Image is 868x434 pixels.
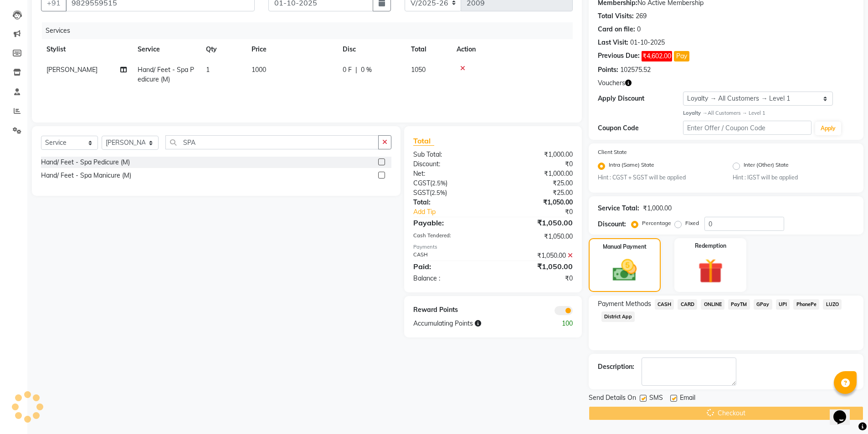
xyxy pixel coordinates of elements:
[413,189,430,197] span: SGST
[252,66,266,74] span: 1000
[413,179,430,187] span: CGST
[431,189,445,196] span: 2.5%
[630,38,665,47] div: 01-10-2025
[598,174,719,182] small: Hint : CGST + SGST will be applied
[493,150,580,159] div: ₹1,000.00
[493,159,580,169] div: ₹0
[493,217,580,228] div: ₹1,050.00
[601,311,635,322] span: District App
[793,299,819,310] span: PhonePe
[605,256,644,284] img: _cash.svg
[42,22,580,39] div: Services
[432,179,446,187] span: 2.5%
[620,65,651,75] div: 102575.52
[642,219,671,227] label: Percentage
[206,66,210,74] span: 1
[406,188,493,198] div: ( )
[815,122,841,135] button: Apply
[598,25,635,34] div: Card on file:
[46,66,98,74] span: [PERSON_NAME]
[728,299,750,310] span: PayTM
[536,319,580,328] div: 100
[701,299,724,310] span: ONLINE
[406,198,493,207] div: Total:
[598,220,626,229] div: Discount:
[406,150,493,159] div: Sub Total:
[406,217,493,228] div: Payable:
[655,299,674,310] span: CASH
[451,39,573,60] th: Action
[406,207,507,217] a: Add Tip
[165,135,379,149] input: Search or Scan
[406,319,536,328] div: Accumulating Points
[754,299,772,310] span: GPay
[132,39,200,60] th: Service
[406,232,493,241] div: Cash Tendered:
[406,39,451,60] th: Total
[598,148,627,156] label: Client State
[493,251,580,260] div: ₹1,050.00
[598,123,683,133] div: Coupon Code
[361,65,372,75] span: 0 %
[678,299,697,310] span: CARD
[411,66,426,74] span: 1050
[493,198,580,207] div: ₹1,050.00
[406,261,493,272] div: Paid:
[683,109,854,117] div: All Customers → Level 1
[674,51,689,61] button: Pay
[200,39,246,60] th: Qty
[493,261,580,272] div: ₹1,050.00
[598,78,625,88] span: Vouchers
[508,207,580,217] div: ₹0
[598,38,628,47] div: Last Visit:
[493,188,580,198] div: ₹25.00
[690,255,731,286] img: _gift.svg
[41,158,130,167] div: Hand/ Feet - Spa Pedicure (M)
[589,393,636,404] span: Send Details On
[603,243,647,251] label: Manual Payment
[830,398,859,425] iframe: chat widget
[493,179,580,188] div: ₹25.00
[598,362,634,372] div: Description:
[598,51,640,61] div: Previous Due:
[413,243,572,251] div: Payments
[598,11,634,21] div: Total Visits:
[406,169,493,179] div: Net:
[683,121,812,135] input: Enter Offer / Coupon Code
[413,136,434,146] span: Total
[493,232,580,241] div: ₹1,050.00
[406,179,493,188] div: ( )
[598,65,618,75] div: Points:
[685,219,699,227] label: Fixed
[649,393,663,404] span: SMS
[680,393,695,404] span: Email
[776,299,790,310] span: UPI
[406,251,493,260] div: CASH
[643,204,672,213] div: ₹1,000.00
[337,39,406,60] th: Disc
[733,174,854,182] small: Hint : IGST will be applied
[246,39,337,60] th: Price
[609,161,654,172] label: Intra (Same) State
[355,65,357,75] span: |
[823,299,842,310] span: LUZO
[343,65,352,75] span: 0 F
[138,66,194,83] span: Hand/ Feet - Spa Pedicure (M)
[406,305,493,315] div: Reward Points
[598,204,639,213] div: Service Total:
[642,51,672,61] span: ₹4,602.00
[744,161,789,172] label: Inter (Other) State
[598,94,683,103] div: Apply Discount
[41,39,132,60] th: Stylist
[41,171,131,180] div: Hand/ Feet - Spa Manicure (M)
[636,11,647,21] div: 269
[493,169,580,179] div: ₹1,000.00
[683,110,707,116] strong: Loyalty →
[493,274,580,283] div: ₹0
[637,25,641,34] div: 0
[406,159,493,169] div: Discount:
[406,274,493,283] div: Balance :
[695,242,726,250] label: Redemption
[598,299,651,309] span: Payment Methods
